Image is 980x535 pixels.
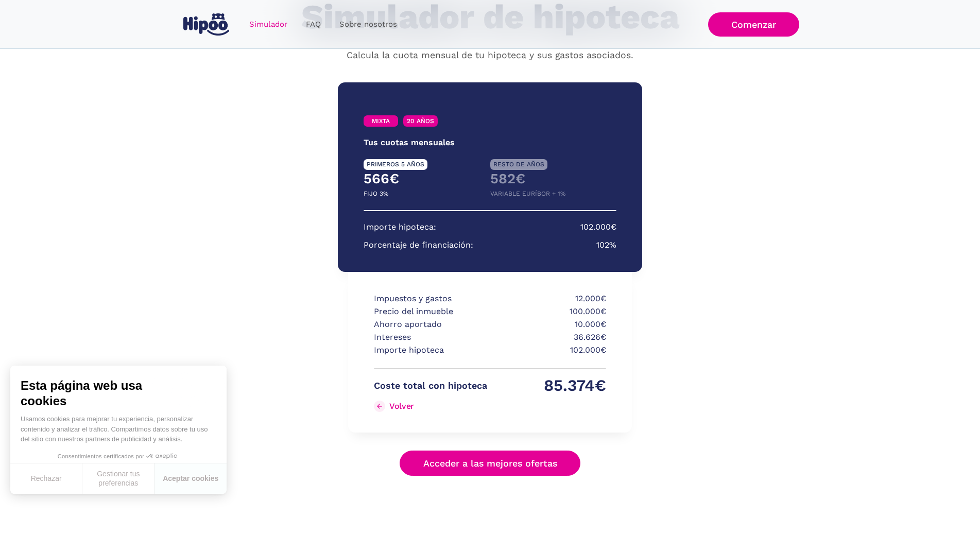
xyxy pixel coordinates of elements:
p: Calcula la cuota mensual de tu hipoteca y sus gastos asociados. [347,49,633,62]
p: Ahorro aportado [374,318,487,331]
a: FAQ [297,14,330,34]
p: Impuestos y gastos [374,292,487,305]
p: FIJO 3% [364,187,388,200]
div: Volver [389,401,414,411]
a: 20 AÑOS [403,115,438,127]
a: Acceder a las mejores ofertas [400,451,581,476]
a: Comenzar [708,12,799,37]
a: Sobre nosotros [330,14,406,34]
a: Simulador [240,14,297,34]
p: 36.626€ [493,331,606,344]
h4: 566€ [364,170,490,187]
a: Volver [374,398,487,415]
a: MIXTA [364,115,398,127]
p: Precio del inmueble [374,305,487,318]
p: Importe hipoteca: [364,221,436,234]
p: Importe hipoteca [374,344,487,357]
a: home [181,9,232,40]
div: Simulador Form success [259,72,722,496]
p: 102.000€ [493,344,606,357]
h4: 582€ [490,170,617,187]
p: Porcentaje de financiación: [364,239,473,252]
p: 10.000€ [493,318,606,331]
p: 12.000€ [493,292,606,305]
p: Intereses [374,331,487,344]
p: Coste total con hipoteca [374,379,487,392]
p: 85.374€ [493,379,606,392]
p: VARIABLE EURÍBOR + 1% [490,187,565,200]
p: 100.000€ [493,305,606,318]
p: 102.000€ [580,221,616,234]
p: 102% [596,239,616,252]
p: Tus cuotas mensuales [364,136,455,149]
